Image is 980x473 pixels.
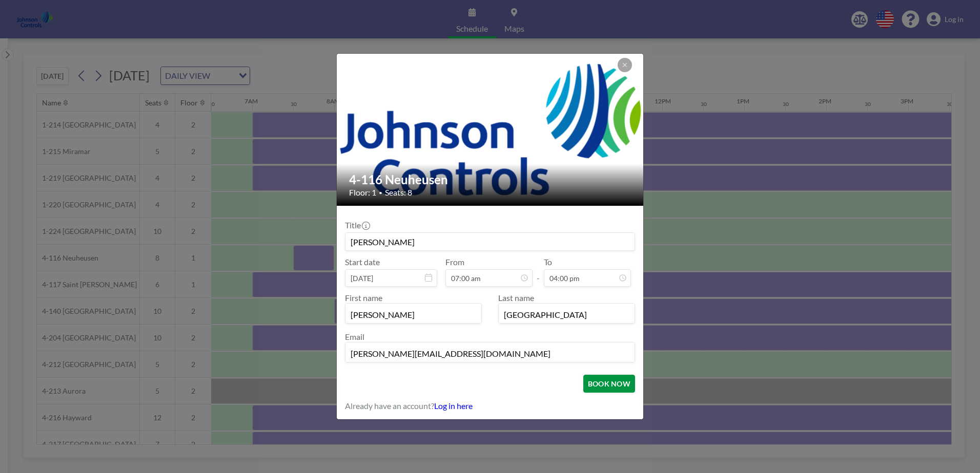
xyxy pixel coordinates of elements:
[379,189,382,197] span: •
[544,257,552,267] label: To
[345,401,434,411] span: Already have an account?
[385,187,412,198] span: Seats: 8
[349,187,376,198] span: Floor: 1
[345,293,382,303] label: First name
[345,345,635,362] input: Email
[537,261,540,283] span: -
[345,220,369,230] label: Title
[345,233,635,250] input: Guest reservation
[445,257,464,267] label: From
[434,401,473,411] a: Log in here
[345,257,380,267] label: Start date
[499,306,635,323] input: Last name
[349,172,632,187] h2: 4-116 Neuheusen
[345,306,481,323] input: First name
[337,44,644,216] img: 537.png
[345,332,364,341] label: Email
[583,375,635,393] button: BOOK NOW
[498,293,534,303] label: Last name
